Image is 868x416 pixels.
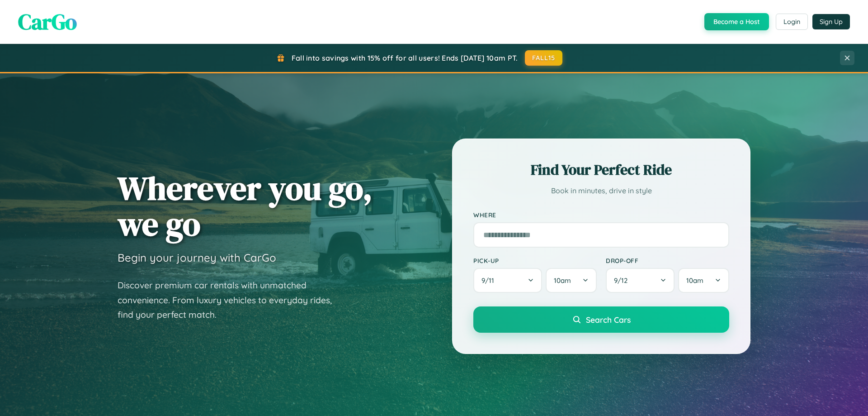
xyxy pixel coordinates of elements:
[473,211,729,219] label: Where
[292,53,518,62] span: Fall into savings with 15% off for all users! Ends [DATE] 10am PT.
[554,276,571,285] span: 10am
[473,268,542,293] button: 9/11
[473,257,597,264] label: Pick-up
[546,268,597,293] button: 10am
[473,306,729,333] button: Search Cars
[18,7,77,37] span: CarGo
[812,14,850,29] button: Sign Up
[686,276,703,285] span: 10am
[473,184,729,197] p: Book in minutes, drive in style
[606,268,675,293] button: 9/12
[525,50,563,66] button: FALL15
[473,160,729,180] h2: Find Your Perfect Ride
[606,257,729,264] label: Drop-off
[586,315,631,325] span: Search Cars
[118,170,373,242] h1: Wherever you go, we go
[678,268,729,293] button: 10am
[776,14,808,30] button: Login
[118,251,276,264] h3: Begin your journey with CarGo
[614,276,632,285] span: 9 / 12
[704,13,769,30] button: Become a Host
[481,276,499,285] span: 9 / 11
[118,278,344,322] p: Discover premium car rentals with unmatched convenience. From luxury vehicles to everyday rides, ...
